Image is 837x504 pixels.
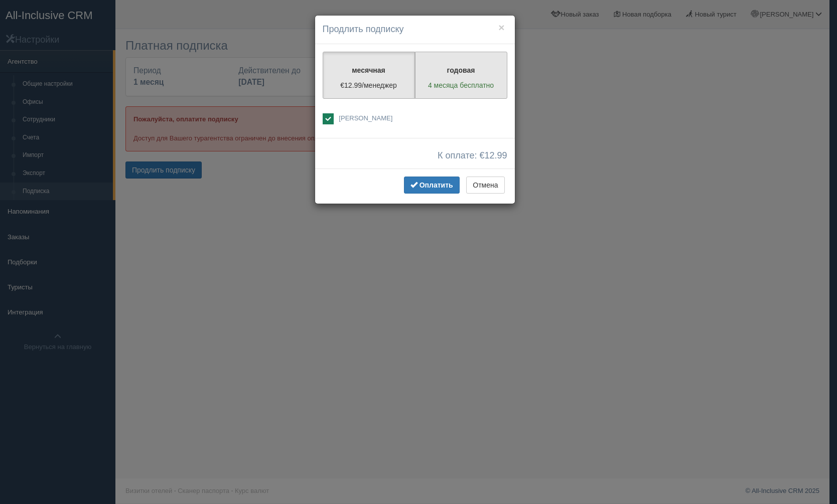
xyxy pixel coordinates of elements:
[466,177,504,194] button: Отмена
[329,65,408,75] p: месячная
[422,80,501,90] p: 4 месяца бесплатно
[323,23,507,36] h4: Продлить подписку
[404,177,460,194] button: Оплатить
[484,150,507,160] span: 12.99
[339,114,392,122] span: [PERSON_NAME]
[422,65,501,75] p: годовая
[420,181,453,189] span: Оплатить
[329,80,408,90] p: €12.99/менеджер
[438,151,507,161] span: К оплате: €
[498,22,504,33] button: ×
